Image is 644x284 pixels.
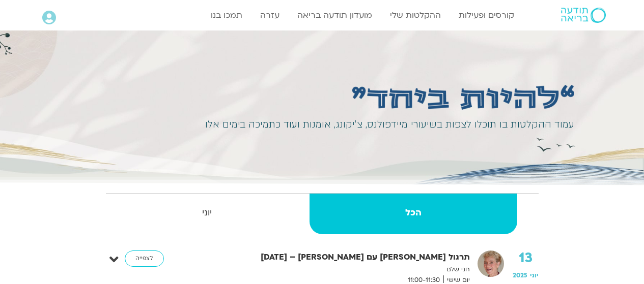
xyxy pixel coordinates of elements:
div: עמוד ההקלטות בו תוכלו לצפות בשיעורי מיידפולנס, צ׳יקונג, אומנות ועוד כתמיכה בימים אלו​ [196,116,574,133]
a: יוני [107,194,308,234]
strong: הכל [310,205,517,220]
p: חני שלם [203,264,470,275]
a: לצפייה [125,250,164,267]
span: 2025 [513,271,527,279]
strong: יוני [107,205,308,220]
a: הכל [310,194,517,234]
a: מועדון תודעה בריאה [292,6,377,25]
a: תמכו בנו [206,6,247,25]
span: יוני [530,271,539,279]
img: תודעה בריאה [561,8,606,23]
a: עזרה [255,6,285,25]
a: קורסים ופעילות [454,6,519,25]
strong: 13 [513,250,539,266]
strong: תרגול [PERSON_NAME] עם [PERSON_NAME] – [DATE] [203,250,470,264]
a: ההקלטות שלי [385,6,446,25]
